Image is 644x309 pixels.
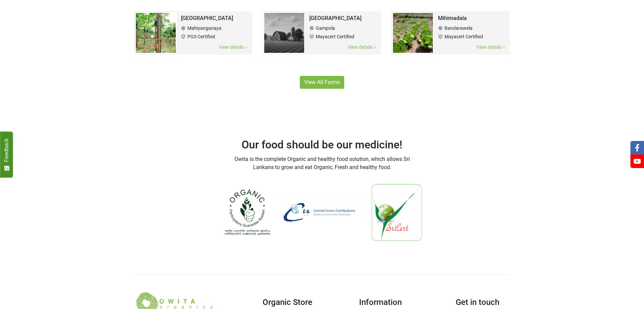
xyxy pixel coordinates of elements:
[300,76,344,89] a: View All Farms
[359,297,445,308] h4: Information
[181,25,249,32] li: Mahiyanganaya
[222,187,273,238] img: PGS Certification
[456,297,510,308] h4: Get in touch
[309,15,378,22] h2: [GEOGRAPHIC_DATA]
[438,33,506,40] li: Mayacert Certified
[476,43,506,51] span: View details
[134,1,253,60] a: Mahiyanganaya Farm[GEOGRAPHIC_DATA]MahiyanganayaPGS CertifiedView details
[219,43,249,51] span: View details
[438,15,506,22] h2: Mihimadala
[280,194,365,231] img: Control Union Certification
[391,11,435,55] img: Mihimadala
[391,1,510,60] a: MihimadalaMihimadalaBandarawelaMayacert CertifiedView details
[231,138,414,152] h2: Our food should be our medicine!
[263,11,306,55] img: Mihiliya Farm
[309,33,378,40] li: Mayacert Certified
[181,15,249,22] h2: [GEOGRAPHIC_DATA]
[309,25,378,32] li: Gampola
[438,25,506,32] li: Bandarawela
[263,1,381,60] a: Mihiliya Farm[GEOGRAPHIC_DATA]GampolaMayacert CertifiedView details
[263,297,349,308] h4: Organic Store
[181,33,249,40] li: PGS Certified
[347,43,378,51] span: View details
[371,184,422,241] img: Sri Cert Certification
[3,138,9,162] span: Feedback
[134,11,178,55] img: Mahiyanganaya Farm
[231,155,414,171] p: Owita is the complete Organic and healthy food solution, which allows Sri Lankans to grow and eat...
